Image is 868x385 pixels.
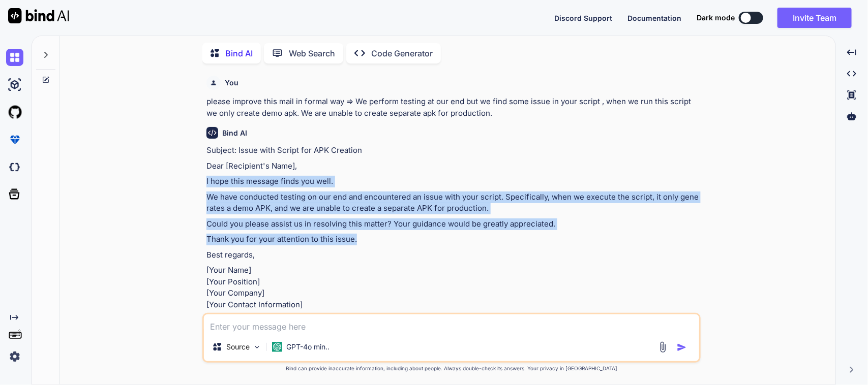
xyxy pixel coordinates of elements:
p: Thank you for your attention to this issue. [206,234,699,245]
p: Best regards, [206,249,699,261]
p: Bind can provide inaccurate information, including about people. Always double-check its answers.... [202,365,701,372]
img: chat [6,49,23,66]
p: Could you please assist us in resolving this matter? Your guidance would be greatly appreciated. [206,218,699,230]
img: settings [6,348,23,365]
p: [Your Name] [Your Position] [Your Company] [Your Contact Information] [206,265,699,310]
span: Dark mode [697,13,735,23]
button: Documentation [627,13,681,23]
button: Invite Team [777,8,852,28]
p: Web Search [289,47,335,59]
img: attachment [657,341,669,353]
img: darkCloudIdeIcon [6,158,23,176]
span: Documentation [627,14,681,22]
h6: Bind AI [222,128,247,138]
p: Bind AI [225,47,253,59]
img: ai-studio [6,76,23,93]
p: GPT-4o min.. [286,342,330,352]
p: Code Generator [371,47,433,59]
img: Pick Models [253,343,261,351]
p: Dear [Recipient's Name], [206,161,699,172]
p: We have conducted testing on our end and encountered an issue with your script. Specifically, whe... [206,191,699,214]
img: icon [677,342,687,352]
p: please improve this mail in formal way => We perform testing at our end but we find some issue in... [206,96,699,119]
img: premium [6,131,23,148]
p: Source [226,342,250,352]
img: githubLight [6,104,23,121]
p: Subject: Issue with Script for APK Creation [206,145,699,156]
p: I hope this message finds you well. [206,176,699,187]
h6: You [225,78,238,88]
span: Discord Support [554,14,612,22]
img: Bind AI [8,8,69,23]
button: Discord Support [554,13,612,23]
img: GPT-4o mini [272,342,282,352]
